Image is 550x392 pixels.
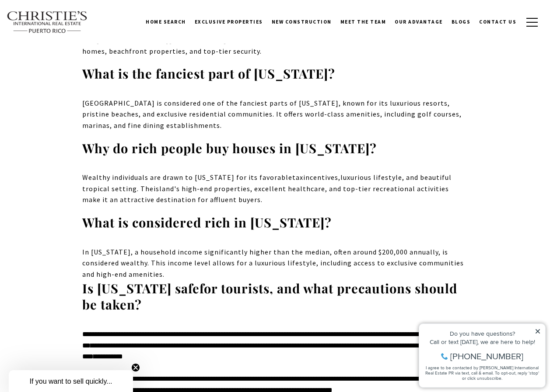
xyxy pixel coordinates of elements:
[131,363,140,372] button: Close teaser
[82,140,377,156] strong: Why do rich people buy houses in [US_STATE]?
[521,10,543,35] button: button
[303,173,340,182] span: incentives,
[190,11,267,33] a: Exclusive Properties
[154,184,174,193] span: island
[29,378,112,385] span: If you want to sell quickly...
[82,24,457,55] span: Wealthy residents often choose exclusive gated communities like [GEOGRAPHIC_DATA], [GEOGRAPHIC_DA...
[447,11,475,33] a: Blogs
[82,280,457,313] strong: for tourists, and what precautions should be taken?
[82,173,292,182] span: Wealthy individuals are drawn to [US_STATE] for its favorable
[11,54,125,70] span: I agree to be contacted by [PERSON_NAME] International Real Estate PR via text, call & email. To ...
[141,11,190,33] a: Home Search
[82,184,449,204] span: 's high-end properties, excellent healthcare, and top-tier recreational activities make it an att...
[7,11,88,34] img: Christie's International Real Estate text transparent background
[195,19,263,25] span: Exclusive Properties
[82,248,464,279] span: In [US_STATE], a household income significantly higher than the median, often around $200,000 ann...
[82,280,200,296] span: Is [US_STATE] safe
[9,20,126,26] div: Do you have questions?
[82,65,335,82] strong: What is the fanciest part of [US_STATE]?
[479,19,516,25] span: Contact Us
[452,19,471,25] span: Blogs
[36,41,109,50] span: [PHONE_NUMBER]
[267,11,336,33] a: New Construction
[390,11,447,33] a: Our Advantage
[9,370,133,392] div: If you want to sell quickly...Close teaser
[82,99,462,130] span: [GEOGRAPHIC_DATA] is considered one of the fanciest parts of [US_STATE], known for its luxurious ...
[82,173,452,193] span: luxurious lifestyle, and beautiful tropical setting. The
[336,11,391,33] a: Meet the Team
[82,214,332,230] strong: What is considered rich in [US_STATE]?
[9,28,126,34] div: Call or text [DATE], we are here to help!
[272,19,332,25] span: New Construction
[395,19,443,25] span: Our Advantage
[292,173,303,182] span: tax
